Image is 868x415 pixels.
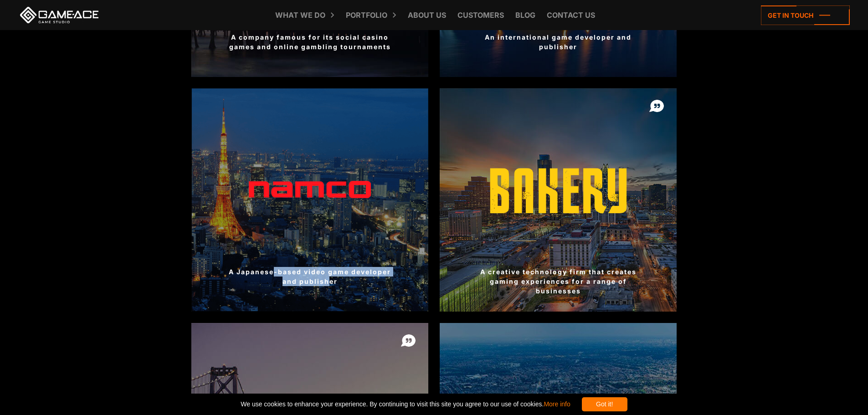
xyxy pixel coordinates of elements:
[761,5,850,25] a: Get in touch
[191,32,428,51] div: A company famous for its social casino games and online gambling tournaments
[440,32,677,51] div: An international game developer and publisher
[544,400,570,408] a: More info
[582,397,627,411] div: Got it!
[440,267,677,296] div: A creative technology firm that creates gaming experiences for a range of businesses
[241,397,570,411] span: We use cookies to enhance your experience. By continuing to visit this site you agree to our use ...
[191,267,428,286] div: A Japanese-based video game developer and publisher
